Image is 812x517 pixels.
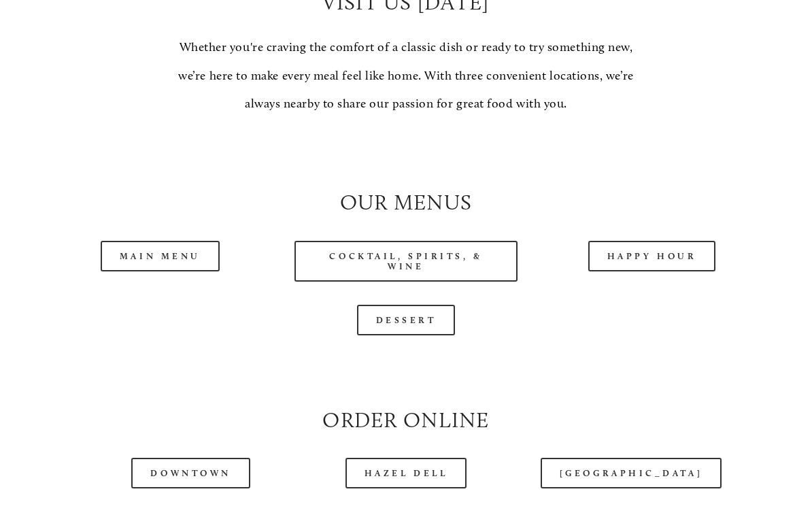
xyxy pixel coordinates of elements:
[131,458,250,489] a: Downtown
[357,305,456,336] a: Dessert
[588,241,716,272] a: Happy Hour
[49,188,764,218] h2: Our Menus
[541,458,722,489] a: [GEOGRAPHIC_DATA]
[345,458,467,489] a: Hazel Dell
[49,405,764,435] h2: Order Online
[101,241,220,272] a: Main Menu
[294,241,518,282] a: Cocktail, Spirits, & Wine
